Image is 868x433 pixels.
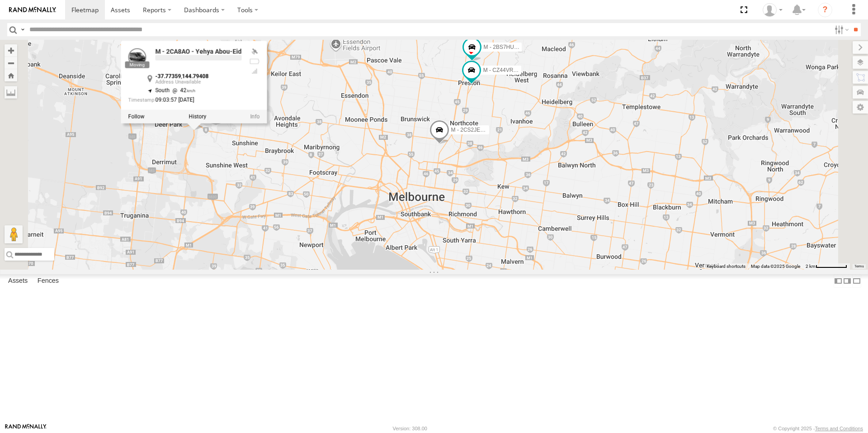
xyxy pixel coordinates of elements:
a: View Asset Details [128,48,146,66]
button: Drag Pegman onto the map to open Street View [5,225,23,243]
label: Fences [33,275,63,287]
label: Realtime tracking of Asset [128,114,145,120]
span: Map data ©2025 Google [751,264,800,269]
span: M - CZ44VR - Suhayl Electrician [483,67,561,73]
button: Keyboard shortcuts [707,263,745,270]
i: ? [818,3,832,17]
label: Assets [4,275,32,287]
label: Search Filter Options [831,23,850,36]
a: Terms (opens in new tab) [854,265,864,268]
div: Valid GPS Fix [249,48,260,55]
strong: -37.77359 [156,73,181,79]
div: Date/time of location update [128,97,242,105]
label: Hide Summary Table [852,274,861,287]
span: South [156,87,170,94]
div: © Copyright 2025 - [773,426,863,431]
label: View Asset History [189,114,206,120]
strong: 144.79408 [182,73,209,79]
span: M - 2BS7HU - [PERSON_NAME] [484,44,564,51]
div: Version: 308.00 [393,426,427,431]
button: Zoom out [5,57,17,69]
a: Terms and Conditions [815,426,863,431]
label: Map Settings [853,101,868,114]
button: Zoom in [5,44,17,57]
label: Dock Summary Table to the Left [834,274,843,287]
span: 2 km [806,264,816,269]
div: Last Event GSM Signal Strength [249,68,260,75]
a: View Asset Details [250,114,260,120]
span: M - 2CS2JE - [PERSON_NAME] [451,127,530,133]
label: Measure [5,86,17,99]
a: M - 2CA8AO - Yehya Abou-Eid [156,48,242,55]
div: Tye Clark [759,3,786,17]
button: Zoom Home [5,69,17,81]
label: Dock Summary Table to the Right [843,274,852,287]
span: 42 [170,87,196,94]
img: rand-logo.svg [9,7,56,13]
button: Map Scale: 2 km per 66 pixels [803,263,850,270]
div: No battery health information received from this device. [249,58,260,65]
label: Search Query [19,23,26,36]
div: , [156,73,242,85]
a: Visit our Website [5,424,47,433]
